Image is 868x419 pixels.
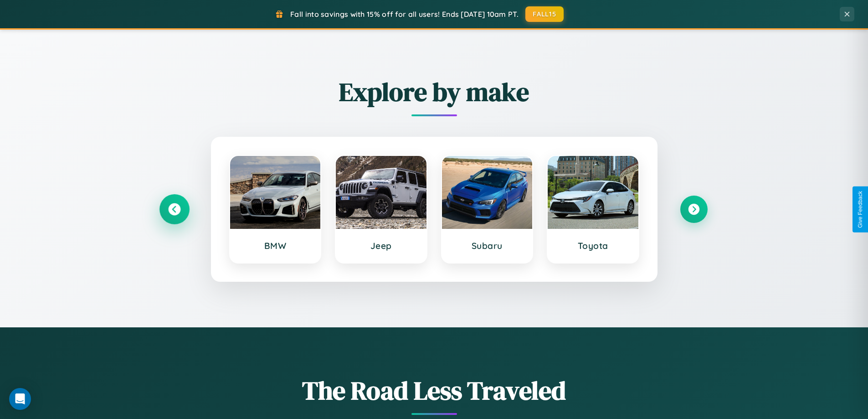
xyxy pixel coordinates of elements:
[239,240,312,251] h3: BMW
[161,74,708,109] h2: Explore by make
[161,373,708,408] h1: The Road Less Traveled
[290,10,519,19] span: Fall into savings with 15% off for all users! Ends [DATE] 10am PT.
[345,240,417,251] h3: Jeep
[9,388,31,410] div: Open Intercom Messenger
[525,6,564,22] button: FALL15
[857,191,863,228] div: Give Feedback
[451,240,524,251] h3: Subaru
[557,240,629,251] h3: Toyota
